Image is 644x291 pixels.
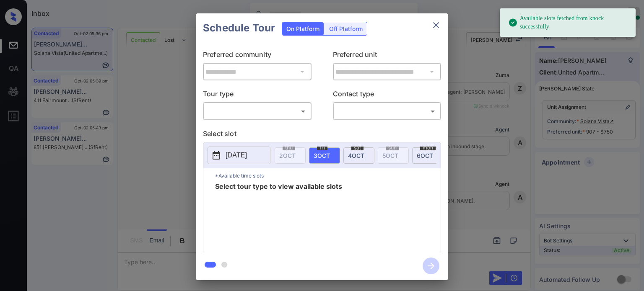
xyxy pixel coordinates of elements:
span: 4 OCT [348,152,364,159]
span: 3 OCT [314,152,330,159]
span: Select tour type to view available slots [215,183,342,250]
p: Contact type [333,89,441,102]
div: Off Platform [325,22,367,35]
div: Available slots fetched from knock successfully [508,11,629,34]
div: date-select [343,147,374,164]
div: date-select [309,147,340,164]
p: Preferred unit [333,49,441,63]
span: fri [317,145,327,150]
span: 6 OCT [417,152,433,159]
span: sat [351,145,364,150]
div: On Platform [282,22,324,35]
button: [DATE] [208,147,270,164]
p: Preferred community [203,49,312,63]
button: close [428,17,444,33]
span: mon [420,145,436,150]
h2: Schedule Tour [196,13,282,43]
div: date-select [412,147,443,164]
p: Select slot [203,129,441,142]
p: *Available time slots [215,168,441,183]
p: [DATE] [226,150,247,160]
p: Tour type [203,89,312,102]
